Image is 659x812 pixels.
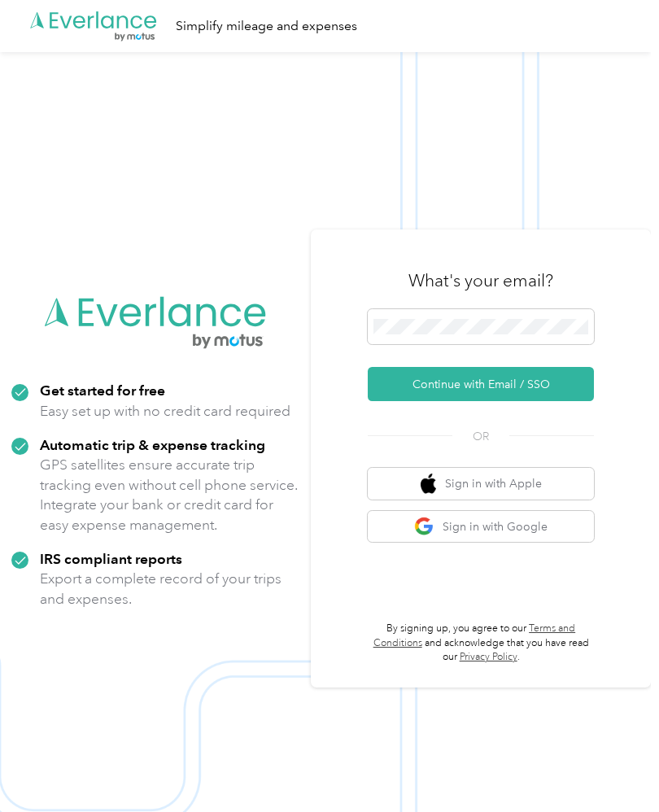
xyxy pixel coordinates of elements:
img: google logo [414,517,434,537]
p: By signing up, you agree to our and acknowledge that you have read our . [368,622,594,665]
button: apple logoSign in with Apple [368,468,594,500]
p: Easy set up with no credit card required [40,401,290,421]
span: OR [452,428,509,445]
p: Export a complete record of your trips and expenses. [40,569,299,609]
div: Simplify mileage and expenses [176,16,357,37]
strong: Automatic trip & expense tracking [40,436,265,453]
strong: Get started for free [40,382,165,399]
strong: IRS compliant reports [40,550,182,567]
a: Privacy Policy [460,651,517,663]
a: Terms and Conditions [373,622,576,649]
button: Continue with Email / SSO [368,367,594,401]
img: apple logo [421,474,437,494]
button: google logoSign in with Google [368,511,594,543]
p: GPS satellites ensure accurate trip tracking even without cell phone service. Integrate your bank... [40,455,299,535]
h3: What's your email? [408,269,553,292]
